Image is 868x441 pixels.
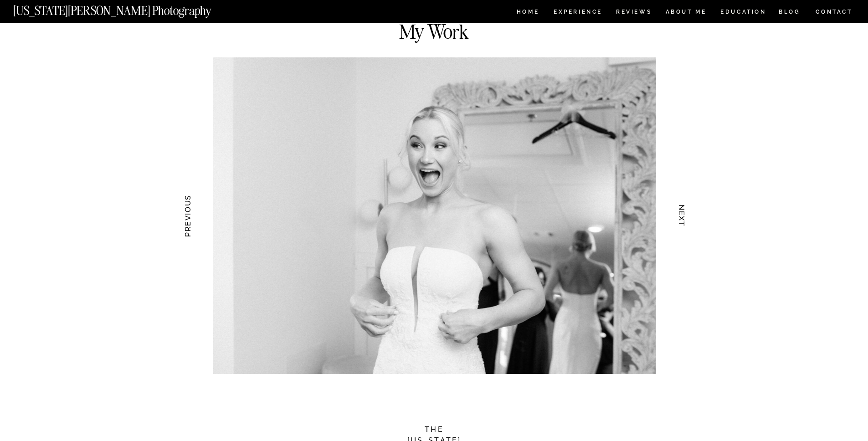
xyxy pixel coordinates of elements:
[412,7,457,18] h2: VIEW
[13,5,242,12] a: [US_STATE][PERSON_NAME] Photography
[367,21,502,37] h2: My Work
[554,9,601,17] a: Experience
[616,9,650,17] a: REVIEWS
[677,187,686,245] h3: NEXT
[182,187,192,245] h3: PREVIOUS
[815,7,853,17] a: CONTACT
[719,9,767,17] a: EDUCATION
[779,9,801,17] a: BLOG
[515,9,541,17] a: HOME
[665,9,707,17] a: ABOUT ME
